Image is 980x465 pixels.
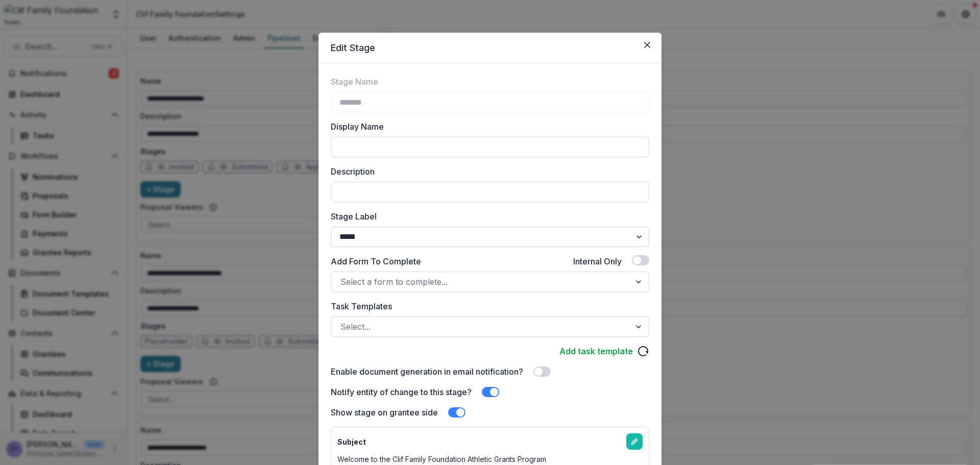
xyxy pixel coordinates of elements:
button: Close [639,37,655,53]
p: Subject [337,436,366,447]
label: Description [331,165,643,178]
svg: reload [637,345,649,357]
label: Add Form To Complete [331,255,421,267]
label: Internal Only [573,255,622,267]
label: Task Templates [331,300,643,312]
header: Edit Stage [318,33,661,63]
label: Enable document generation in email notification? [331,365,523,378]
a: edit-email-template [626,433,643,450]
label: Stage Name [331,76,378,88]
label: Show stage on grantee side [331,406,438,419]
label: Notify entity of change to this stage? [331,386,472,398]
label: Display Name [331,120,643,133]
a: Add task template [559,345,633,357]
p: Welcome to the Clif Family Foundation Athletic Grants Program [337,454,546,464]
label: Stage Label [331,210,643,223]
